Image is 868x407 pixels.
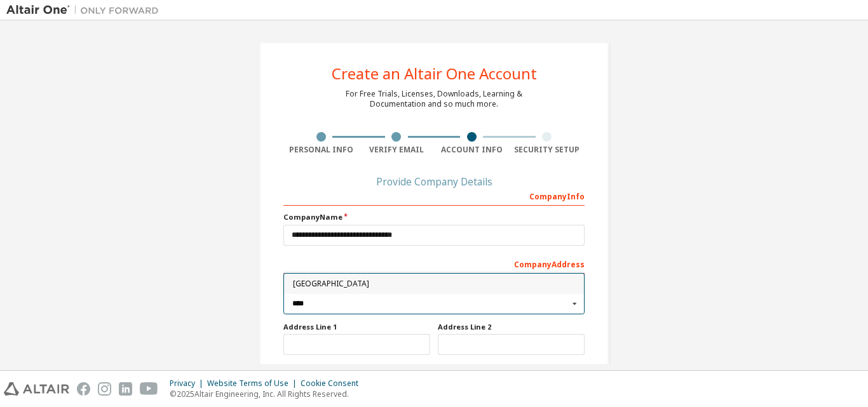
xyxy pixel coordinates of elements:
[283,322,430,332] label: Address Line 1
[283,363,585,373] label: City
[207,378,301,389] div: Website Terms of Use
[77,382,90,396] img: facebook.svg
[301,378,366,389] div: Cookie Consent
[346,89,522,109] div: For Free Trials, Licenses, Downloads, Learning & Documentation and so much more.
[283,185,585,206] div: Company Info
[359,145,435,155] div: Verify Email
[283,253,585,274] div: Company Address
[283,145,359,155] div: Personal Info
[283,212,585,222] label: Company Name
[6,4,165,17] img: Altair One
[119,382,132,396] img: linkedin.svg
[434,145,510,155] div: Account Info
[170,389,366,399] p: © 2025 Altair Engineering, Inc. All Rights Reserved.
[140,382,158,396] img: youtube.svg
[510,145,585,155] div: Security Setup
[170,378,207,389] div: Privacy
[283,178,585,185] div: Provide Company Details
[438,322,585,332] label: Address Line 2
[4,382,69,396] img: altair_logo.svg
[332,66,537,81] div: Create an Altair One Account
[293,281,576,288] span: [GEOGRAPHIC_DATA]
[98,382,111,396] img: instagram.svg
